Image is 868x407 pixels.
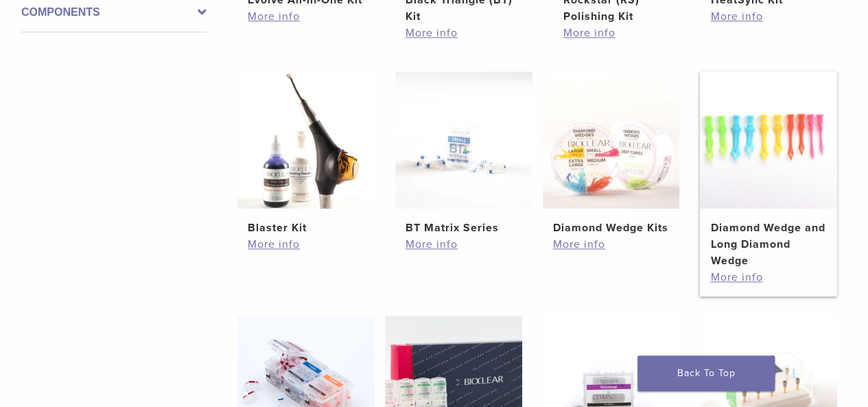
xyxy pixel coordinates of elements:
a: More info [248,8,364,25]
a: Blaster KitBlaster Kit [237,71,375,236]
a: More info [248,236,364,253]
h2: Blaster Kit [248,220,364,236]
h2: Diamond Wedge and Long Diamond Wedge [710,220,827,269]
a: More info [710,269,827,286]
a: More info [406,236,522,253]
a: More info [553,236,670,253]
a: More info [710,8,827,25]
img: Diamond Wedge Kits [543,71,680,209]
img: Diamond Wedge and Long Diamond Wedge [700,71,837,209]
a: More info [563,25,680,41]
a: Diamond Wedge and Long Diamond WedgeDiamond Wedge and Long Diamond Wedge [700,71,837,269]
label: Components [21,4,207,21]
a: BT Matrix SeriesBT Matrix Series [395,71,532,236]
a: Diamond Wedge KitsDiamond Wedge Kits [543,71,680,236]
img: Blaster Kit [237,71,375,209]
h2: Diamond Wedge Kits [553,220,670,236]
h2: BT Matrix Series [406,220,522,236]
a: More info [406,25,522,41]
a: Back To Top [637,356,775,391]
img: BT Matrix Series [395,71,532,209]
